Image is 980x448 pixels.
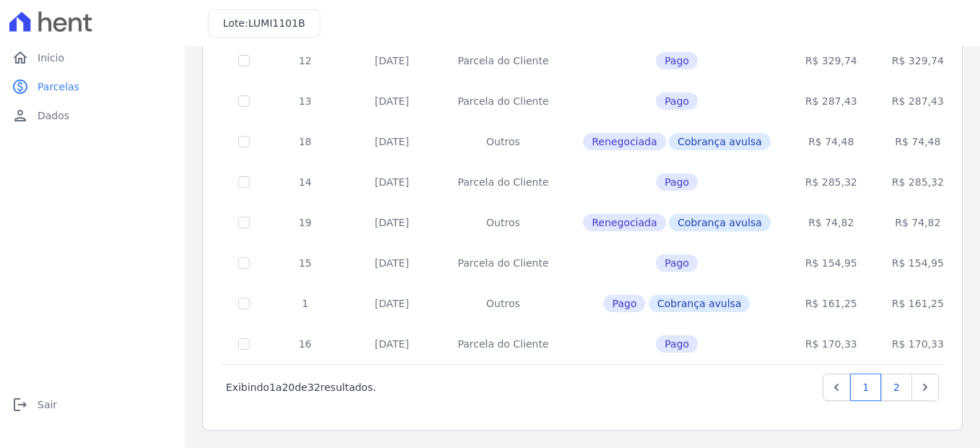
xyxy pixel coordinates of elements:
[6,72,179,101] a: paidParcelas
[344,202,440,243] td: [DATE]
[267,283,344,324] td: 1
[788,40,875,81] td: R$ 329,74
[12,396,29,413] i: logout
[440,283,566,324] td: Outros
[238,95,250,107] input: Só é possível selecionar pagamentos em aberto
[875,162,961,202] td: R$ 285,32
[6,43,179,72] a: homeInício
[238,136,250,147] input: Só é possível selecionar pagamentos em aberto
[6,390,179,419] a: logoutSair
[267,324,344,364] td: 16
[344,121,440,162] td: [DATE]
[823,374,850,401] a: Previous
[238,257,250,269] input: Só é possível selecionar pagamentos em aberto
[223,16,305,31] h3: Lote:
[269,382,276,393] span: 1
[344,283,440,324] td: [DATE]
[656,254,698,272] span: Pago
[440,121,566,162] td: Outros
[649,295,751,312] span: Cobrança avulsa
[788,243,875,283] td: R$ 154,95
[875,40,961,81] td: R$ 329,74
[603,295,645,312] span: Pago
[267,121,344,162] td: 18
[238,298,250,309] input: Só é possível selecionar pagamentos em aberto
[788,162,875,202] td: R$ 285,32
[248,17,305,29] span: LUMI1101B
[656,173,698,191] span: Pago
[344,162,440,202] td: [DATE]
[850,374,881,401] a: 1
[344,243,440,283] td: [DATE]
[38,79,79,94] span: Parcelas
[656,335,698,353] span: Pago
[38,397,57,412] span: Sair
[307,382,320,393] span: 32
[344,40,440,81] td: [DATE]
[669,214,771,231] span: Cobrança avulsa
[238,176,250,188] input: Só é possível selecionar pagamentos em aberto
[38,108,69,123] span: Dados
[267,162,344,202] td: 14
[267,243,344,283] td: 15
[238,55,250,66] input: Só é possível selecionar pagamentos em aberto
[12,49,29,66] i: home
[440,202,566,243] td: Outros
[656,52,698,69] span: Pago
[238,338,250,350] input: Só é possível selecionar pagamentos em aberto
[911,374,939,401] a: Next
[583,133,665,150] span: Renegociada
[788,81,875,121] td: R$ 287,43
[669,133,771,150] span: Cobrança avulsa
[788,283,875,324] td: R$ 161,25
[440,324,566,364] td: Parcela do Cliente
[875,121,961,162] td: R$ 74,48
[881,374,912,401] a: 2
[12,107,29,124] i: person
[788,202,875,243] td: R$ 74,82
[440,40,566,81] td: Parcela do Cliente
[656,92,698,110] span: Pago
[875,324,961,364] td: R$ 170,33
[267,81,344,121] td: 13
[226,380,376,395] p: Exibindo a de resultados.
[440,162,566,202] td: Parcela do Cliente
[344,81,440,121] td: [DATE]
[12,78,29,95] i: paid
[875,243,961,283] td: R$ 154,95
[344,324,440,364] td: [DATE]
[6,101,179,130] a: personDados
[875,81,961,121] td: R$ 287,43
[583,214,665,231] span: Renegociada
[788,121,875,162] td: R$ 74,48
[282,382,295,393] span: 20
[38,51,64,65] span: Início
[875,202,961,243] td: R$ 74,82
[875,283,961,324] td: R$ 161,25
[267,40,344,81] td: 12
[267,202,344,243] td: 19
[788,324,875,364] td: R$ 170,33
[440,81,566,121] td: Parcela do Cliente
[440,243,566,283] td: Parcela do Cliente
[238,217,250,228] input: Só é possível selecionar pagamentos em aberto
